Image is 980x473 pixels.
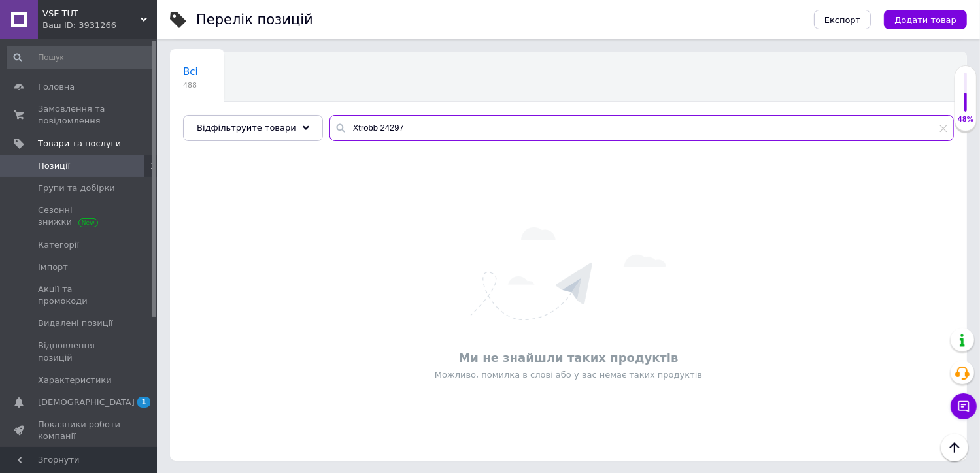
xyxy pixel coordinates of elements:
span: Видалені позиції [38,318,113,329]
span: Замовлення та повідомлення [38,103,121,127]
span: Позиції [38,160,70,172]
span: Головна [38,81,75,93]
button: Експорт [814,10,871,29]
div: 48% [955,115,976,124]
span: Акції та промокоди [38,284,121,307]
span: Імпорт [38,261,68,273]
span: Всі [183,66,198,78]
span: VSE TUT [42,8,141,20]
span: Відновлення позицій [38,340,121,363]
span: 488 [183,80,198,90]
div: Ваш ID: 3931266 [42,20,157,31]
span: Товари та послуги [38,138,121,150]
span: Відфільтруйте товари [197,123,296,133]
span: Експорт [824,15,861,25]
button: Чат з покупцем [951,393,977,419]
span: Показники роботи компанії [38,419,121,442]
input: Пошук [7,46,154,69]
div: Перелік позицій [196,13,313,27]
button: Наверх [941,434,968,461]
span: Групи та добірки [38,182,115,194]
span: Категорії [38,239,79,251]
div: Ми не знайшли таких продуктів [177,350,960,366]
span: Додати товар [894,15,956,25]
input: Пошук по назві позиції, артикулу і пошуковим запитам [329,115,954,141]
span: [DEMOGRAPHIC_DATA] [38,397,135,408]
span: Характеристики [38,374,112,386]
span: 1 [137,397,150,408]
div: Можливо, помилка в слові або у вас немає таких продуктів [177,369,960,381]
img: Нічого не знайдено [471,227,666,320]
span: Сезонні знижки [38,204,121,228]
button: Додати товар [884,10,967,29]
